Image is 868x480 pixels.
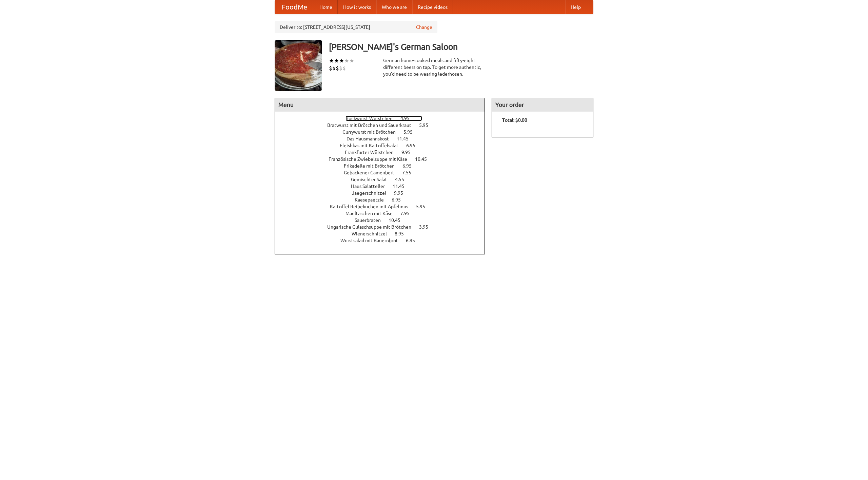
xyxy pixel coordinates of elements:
[275,40,322,91] img: angular.jpg
[565,0,586,14] a: Help
[327,122,441,128] a: Bratwurst mit Brötchen und Sauerkraut 5.95
[419,122,435,128] span: 5.95
[339,64,342,72] li: $
[403,129,419,135] span: 5.95
[392,197,408,203] span: 6.95
[329,40,593,54] h3: [PERSON_NAME]'s German Saloon
[332,64,336,72] li: $
[352,231,416,236] a: Wienerschnitzel 8.95
[351,184,392,189] span: Haus Salatteller
[330,204,415,209] span: Kartoffel Reibekuchen mit Apfelmus
[351,184,417,189] a: Haus Salatteller 11.45
[340,143,405,148] span: Fleishkas mit Kartoffelsalat
[406,143,422,148] span: 6.95
[402,163,418,169] span: 6.95
[329,156,439,162] a: Französische Zwiebelsuppe mit Käse 10.45
[401,150,417,155] span: 9.95
[340,143,428,148] a: Fleishkas mit Kartoffelsalat 6.95
[389,217,407,223] span: 10.45
[351,177,417,182] a: Gemischter Salat 4.55
[355,197,413,203] a: Kaesepaetzle 6.95
[344,163,424,169] a: Frikadelle mit Brötchen 6.95
[400,211,416,216] span: 7.95
[416,24,432,31] a: Change
[329,64,332,72] li: $
[342,64,346,72] li: $
[355,197,391,203] span: Kaesepaetzle
[397,136,415,141] span: 11.45
[330,204,438,209] a: Kartoffel Reibekuchen mit Apfelmus 5.95
[502,117,527,123] b: Total: $0.00
[349,57,354,64] li: ★
[345,150,400,155] span: Frankfurter Würstchen
[329,156,414,162] span: Französische Zwiebelsuppe mit Käse
[419,224,435,230] span: 3.95
[275,0,314,14] a: FoodMe
[327,224,418,230] span: Ungarische Gulaschsuppe mit Brötchen
[393,184,411,189] span: 11.45
[314,0,338,14] a: Home
[342,129,425,135] a: Currywurst mit Brötchen 5.95
[416,204,432,209] span: 5.95
[394,190,410,196] span: 9.95
[344,163,401,169] span: Frikadelle mit Brötchen
[395,177,411,182] span: 4.55
[355,217,413,223] a: Sauerbraten 10.45
[383,57,485,77] div: German home-cooked meals and fifty-eight different beers on tap. To get more authentic, you'd nee...
[406,238,422,243] span: 6.95
[400,116,416,121] span: 4.95
[346,211,422,216] a: Maultaschen mit Käse 7.95
[352,190,416,196] a: Jaegerschnitzel 9.95
[415,156,434,162] span: 10.45
[402,170,418,175] span: 7.55
[412,0,453,14] a: Recipe videos
[347,136,421,141] a: Das Hausmannskost 11.45
[327,122,418,128] span: Bratwurst mit Brötchen und Sauerkraut
[338,0,376,14] a: How it works
[342,129,402,135] span: Currywurst mit Brötchen
[351,177,394,182] span: Gemischter Salat
[492,98,593,112] h4: Your order
[334,57,339,64] li: ★
[346,211,399,216] span: Maultaschen mit Käse
[376,0,412,14] a: Who we are
[352,231,394,236] span: Wienerschnitzel
[344,57,349,64] li: ★
[344,170,401,175] span: Gebackener Camenbert
[327,224,441,230] a: Ungarische Gulaschsuppe mit Brötchen 3.95
[329,57,334,64] li: ★
[339,57,344,64] li: ★
[355,217,388,223] span: Sauerbraten
[344,170,424,175] a: Gebackener Camenbert 7.55
[345,150,423,155] a: Frankfurter Würstchen 9.95
[346,116,422,121] a: Bockwurst Würstchen 4.95
[275,98,485,112] h4: Menu
[395,231,411,236] span: 8.95
[336,64,339,72] li: $
[340,238,428,243] a: Wurstsalad mit Bauernbrot 6.95
[347,136,396,141] span: Das Hausmannskost
[346,116,399,121] span: Bockwurst Würstchen
[352,190,393,196] span: Jaegerschnitzel
[340,238,405,243] span: Wurstsalad mit Bauernbrot
[275,21,437,33] div: Deliver to: [STREET_ADDRESS][US_STATE]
